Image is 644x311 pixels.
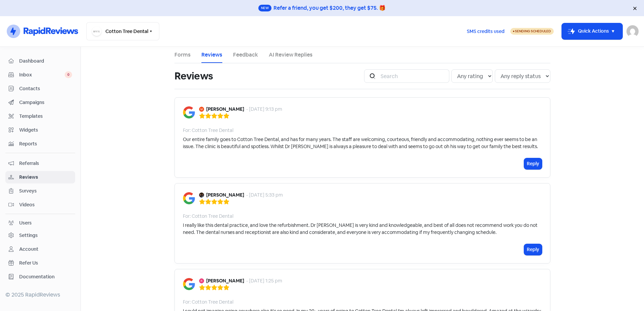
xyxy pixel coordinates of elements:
[19,160,72,167] span: Referrals
[19,187,72,195] span: Surveys
[183,106,195,118] img: Image
[19,174,72,181] span: Reviews
[19,273,72,280] span: Documentation
[5,69,75,81] a: Inbox 0
[206,277,244,284] b: [PERSON_NAME]
[19,71,65,78] span: Inbox
[199,107,204,112] img: Avatar
[183,136,542,150] div: Our entire family goes to Cotton Tree Dental, and has for many years. The staff are welcoming, co...
[5,291,75,299] div: © 2025 RapidReviews
[174,51,191,59] a: Forms
[246,192,283,199] div: - [DATE] 5:33 pm
[86,22,159,40] button: Cotton Tree Dental
[5,82,75,95] a: Contacts
[19,58,72,65] span: Dashboard
[5,96,75,109] a: Campaigns
[183,299,233,306] div: For: Cotton Tree Dental
[5,171,75,183] a: Reviews
[258,5,271,11] span: New
[183,278,195,290] img: Image
[174,65,213,87] h1: Reviews
[5,138,75,150] a: Reports
[5,55,75,67] a: Dashboard
[183,213,233,220] div: For: Cotton Tree Dental
[183,127,233,134] div: For: Cotton Tree Dental
[201,51,222,59] a: Reviews
[19,201,72,208] span: Videos
[5,217,75,229] a: Users
[524,158,542,169] button: Reply
[199,278,204,283] img: Avatar
[467,28,505,35] span: SMS credits used
[510,27,554,35] a: Sending Scheduled
[233,51,258,59] a: Feedback
[19,246,38,253] div: Account
[5,124,75,136] a: Widgets
[273,4,386,12] div: Refer a friend, you get $200, they get $75. 🎁
[5,157,75,170] a: Referrals
[19,232,38,239] div: Settings
[515,29,551,33] span: Sending Scheduled
[206,192,244,199] b: [PERSON_NAME]
[19,113,72,120] span: Templates
[5,257,75,269] a: Refer Us
[626,25,639,37] img: User
[65,71,72,78] span: 0
[19,219,32,227] div: Users
[19,99,72,106] span: Campaigns
[269,51,313,59] a: AI Review Replies
[5,229,75,242] a: Settings
[183,192,195,204] img: Image
[524,244,542,255] button: Reply
[461,27,510,34] a: SMS credits used
[377,69,449,83] input: Search
[19,140,72,147] span: Reports
[19,260,72,267] span: Refer Us
[19,85,72,92] span: Contacts
[199,193,204,198] img: Avatar
[183,222,542,236] div: I really like this dental practice, and love the refurbishment. Dr [PERSON_NAME] is very kind and...
[206,106,244,113] b: [PERSON_NAME]
[5,110,75,123] a: Templates
[5,185,75,197] a: Surveys
[246,106,282,113] div: - [DATE] 9:13 pm
[5,271,75,283] a: Documentation
[5,243,75,255] a: Account
[5,199,75,211] a: Videos
[19,127,72,134] span: Widgets
[246,277,282,284] div: - [DATE] 1:25 pm
[562,23,622,39] button: Quick Actions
